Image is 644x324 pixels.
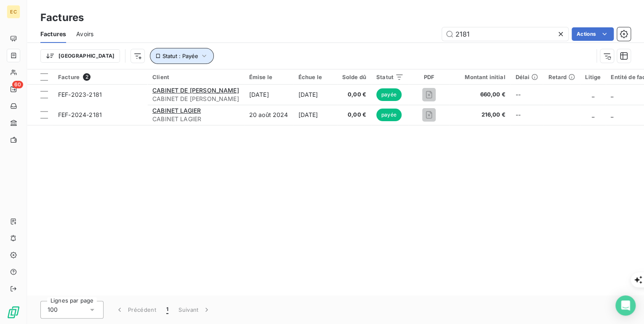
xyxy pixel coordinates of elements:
[166,305,168,314] span: 1
[342,111,366,119] span: 0,00 €
[152,107,201,114] span: CABINET LAGIER
[455,74,505,80] div: Montant initial
[376,88,402,101] span: payée
[7,305,20,319] img: Logo LeanPay
[150,48,214,64] button: Statut : Payée
[244,105,293,125] td: 20 août 2024
[342,74,366,80] div: Solde dû
[591,111,594,118] span: _
[40,30,66,38] span: Factures
[58,111,102,118] span: FEF-2024-2181
[342,90,366,99] span: 0,00 €
[152,74,239,80] div: Client
[161,301,173,319] button: 1
[414,74,444,80] div: PDF
[162,53,198,59] span: Statut : Payée
[611,111,613,118] span: _
[152,95,239,103] span: CABINET DE [PERSON_NAME]
[298,74,332,80] div: Échue le
[442,27,568,41] input: Rechercher
[58,74,80,80] span: Facture
[510,85,543,105] td: --
[293,105,337,125] td: [DATE]
[510,105,543,125] td: --
[515,74,538,80] div: Délai
[293,85,337,105] td: [DATE]
[48,305,58,314] span: 100
[7,5,20,19] div: EC
[548,74,575,80] div: Retard
[40,49,120,63] button: [GEOGRAPHIC_DATA]
[376,109,402,121] span: payée
[585,74,601,80] div: Litige
[173,301,216,319] button: Suivant
[152,115,239,123] span: CABINET LAGIER
[611,91,613,98] span: _
[40,10,84,25] h3: Factures
[376,74,404,80] div: Statut
[591,91,594,98] span: _
[455,90,505,99] span: 660,00 €
[152,87,239,94] span: CABINET DE [PERSON_NAME]
[76,30,93,38] span: Avoirs
[615,295,636,316] div: Open Intercom Messenger
[572,27,614,41] button: Actions
[110,301,161,319] button: Précédent
[83,73,90,81] span: 2
[58,91,102,98] span: FEF-2023-2181
[12,81,23,88] span: 60
[244,85,293,105] td: [DATE]
[249,74,288,80] div: Émise le
[455,111,505,119] span: 216,00 €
